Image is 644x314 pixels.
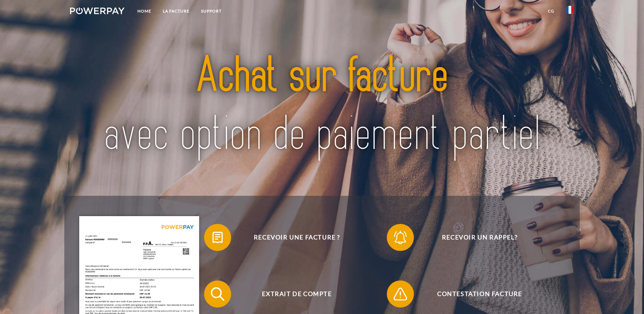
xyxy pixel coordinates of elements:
[214,224,380,251] span: Recevoir une facture ?
[392,229,409,246] img: qb_bell.svg
[397,224,562,251] span: Recevoir un rappel?
[397,280,562,308] span: Contestation Facture
[617,287,639,309] iframe: Bouton de lancement de la fenêtre de messagerie
[392,286,409,302] img: qb_warning.svg
[70,7,125,14] img: logo-powerpay-white.svg
[387,280,563,308] button: Contestation Facture
[387,224,563,251] button: Recevoir un rappel?
[195,5,227,17] a: Support
[214,280,380,308] span: Extrait de compte
[209,229,226,246] img: qb_bill.svg
[132,5,157,17] a: Home
[566,6,574,14] img: fr
[542,5,560,17] a: CG
[95,32,549,180] img: title-powerpay_fr.svg
[204,224,380,251] button: Recevoir une facture ?
[204,280,380,308] button: Extrait de compte
[157,5,195,17] a: LA FACTURE
[209,286,226,302] img: qb_search.svg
